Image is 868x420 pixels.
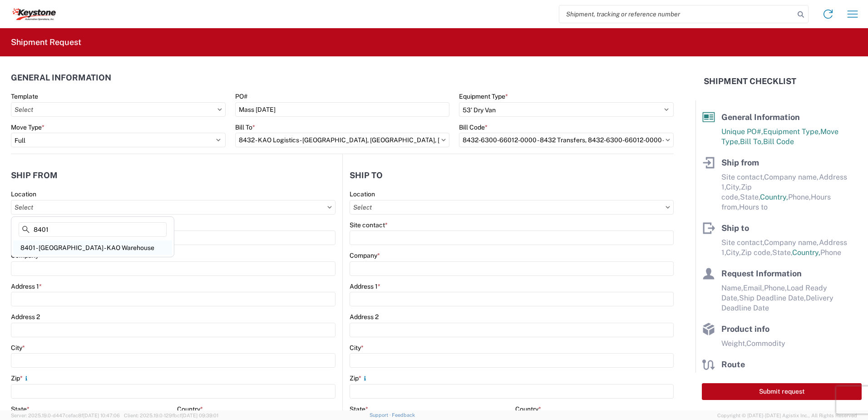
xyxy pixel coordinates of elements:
[764,238,819,247] span: Company name,
[764,173,819,181] span: Company name,
[721,238,764,247] span: Site contact,
[741,248,772,257] span: Zip code,
[788,193,811,201] span: Phone,
[721,173,764,181] span: Site contact,
[717,411,857,420] span: Copyright © [DATE]-[DATE] Agistix Inc., All Rights Reserved
[11,171,58,180] h2: Ship from
[11,123,44,131] label: Move Type
[124,413,218,418] span: Client: 2025.19.0-129fbcf
[721,158,759,167] span: Ship from
[702,383,862,400] button: Submit request
[11,413,120,418] span: Server: 2025.19.0-d447cefac8f
[182,413,218,418] span: [DATE] 09:39:01
[743,284,764,292] span: Email,
[746,339,785,348] span: Commodity
[721,112,800,122] span: General Information
[350,251,380,260] label: Company
[515,405,541,413] label: Country
[11,313,40,321] label: Address 2
[740,193,760,201] span: State,
[235,133,450,147] input: Select
[726,183,741,191] span: City,
[350,282,380,290] label: Address 1
[721,324,769,334] span: Product info
[772,248,792,257] span: State,
[764,284,787,292] span: Phone,
[11,200,335,215] input: Select
[760,193,788,201] span: Country,
[11,37,81,48] h2: Shipment Request
[721,284,743,292] span: Name,
[11,102,226,117] input: Select
[721,360,745,369] span: Route
[11,73,111,82] h2: General Information
[11,282,42,290] label: Address 1
[459,133,674,147] input: Select
[11,374,30,382] label: Zip
[726,248,741,257] span: City,
[704,76,796,87] h2: Shipment Checklist
[740,137,763,146] span: Bill To,
[763,137,794,146] span: Bill Code
[350,374,369,382] label: Zip
[350,344,364,352] label: City
[721,339,746,348] span: Weight,
[721,269,802,278] span: Request Information
[392,412,415,418] a: Feedback
[235,92,247,100] label: PO#
[763,127,820,136] span: Equipment Type,
[721,127,763,136] span: Unique PO#,
[11,344,25,352] label: City
[350,190,375,198] label: Location
[350,313,379,321] label: Address 2
[83,413,120,418] span: [DATE] 10:47:06
[13,240,172,255] div: 8401 - [GEOGRAPHIC_DATA] - KAO Warehouse
[235,123,255,131] label: Bill To
[11,190,36,198] label: Location
[721,223,749,233] span: Ship to
[11,92,38,100] label: Template
[739,203,768,211] span: Hours to
[350,171,383,180] h2: Ship to
[820,248,841,257] span: Phone
[559,5,794,23] input: Shipment, tracking or reference number
[350,221,388,229] label: Site contact
[177,405,203,413] label: Country
[792,248,820,257] span: Country,
[739,294,806,302] span: Ship Deadline Date,
[11,405,30,413] label: State
[459,92,508,100] label: Equipment Type
[350,405,368,413] label: State
[370,412,392,418] a: Support
[459,123,488,131] label: Bill Code
[350,200,674,215] input: Select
